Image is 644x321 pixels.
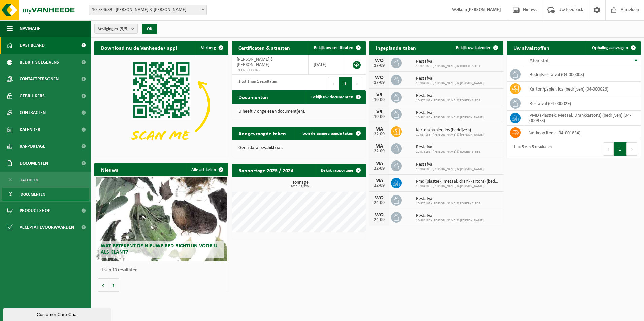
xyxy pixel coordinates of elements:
span: Acceptatievoorwaarden [20,219,74,236]
h2: Certificaten & attesten [232,41,297,54]
div: MA [373,127,386,132]
div: 1 tot 5 van 5 resultaten [510,142,552,156]
div: MA [373,144,386,149]
button: Next [627,142,637,156]
a: Ophaling aanvragen [587,41,640,55]
div: 17-09 [373,80,386,85]
span: Karton/papier, los (bedrijven) [416,128,484,133]
h2: Documenten [232,90,275,103]
h2: Download nu de Vanheede+ app! [94,41,184,54]
span: Restafval [416,162,484,167]
a: Wat betekent de nieuwe RED-richtlijn voor u als klant? [96,177,227,261]
td: [DATE] [309,55,344,75]
h2: Rapportage 2025 / 2024 [232,164,300,177]
a: Bekijk uw documenten [306,90,365,104]
a: Bekijk uw kalender [451,41,503,55]
span: 10-734689 - ROGER & ROGER - MOUSCRON [89,5,207,15]
span: Restafval [416,76,484,81]
div: 17-09 [373,63,386,68]
h3: Tonnage [235,180,366,188]
div: 22-09 [373,183,386,188]
button: 1 [339,77,352,91]
img: Download de VHEPlus App [94,55,228,155]
span: Restafval [416,213,484,219]
button: Previous [603,142,614,156]
span: Restafval [416,196,480,202]
button: Volgende [108,278,119,292]
button: Vorige [98,278,108,292]
span: Pmd (plastiek, metaal, drankkartons) (bedrijven) [416,179,500,184]
div: 19-09 [373,115,386,119]
h2: Ingeplande taken [369,41,423,54]
span: 10-984186 - [PERSON_NAME] & [PERSON_NAME] [416,116,484,120]
span: 10-984186 - [PERSON_NAME] & [PERSON_NAME] [416,184,500,188]
h2: Nieuws [94,163,125,176]
div: MA [373,161,386,166]
span: Bekijk uw kalender [456,46,491,50]
a: Bekijk rapportage [316,164,365,177]
count: (5/5) [120,27,129,31]
h2: Aangevraagde taken [232,127,293,140]
span: Restafval [416,110,484,116]
td: restafval (04-000029) [524,96,641,111]
button: Verberg [196,41,228,55]
span: Gebruikers [20,87,45,104]
span: 10-984186 - [PERSON_NAME] & [PERSON_NAME] [416,133,484,137]
div: MA [373,178,386,183]
a: Bekijk uw certificaten [309,41,365,55]
span: [PERSON_NAME] & [PERSON_NAME] [237,57,274,67]
span: Restafval [416,59,480,64]
span: Rapportage [20,138,45,155]
span: 2025: 12,320 t [235,185,366,188]
span: 10-975168 - [PERSON_NAME] & ROGER - SITE 1 [416,150,480,154]
button: Previous [328,77,339,91]
span: RED25008045 [237,68,303,73]
a: Toon de aangevraagde taken [296,127,365,140]
span: 10-984186 - [PERSON_NAME] & [PERSON_NAME] [416,81,484,85]
button: 1 [614,142,627,156]
span: Dashboard [20,37,45,54]
button: Next [352,77,362,91]
span: Documenten [21,188,45,201]
div: WO [373,75,386,80]
div: 22-09 [373,166,386,171]
span: Bekijk uw certificaten [314,46,353,50]
div: WO [373,195,386,201]
a: Alle artikelen [186,163,228,176]
span: 10-975168 - [PERSON_NAME] & ROGER - SITE 1 [416,64,480,68]
div: VR [373,92,386,98]
div: WO [373,58,386,63]
td: verkoop items (04-001834) [524,126,641,140]
span: Afvalstof [529,58,549,64]
span: 10-975168 - [PERSON_NAME] & ROGER - SITE 1 [416,202,480,206]
a: Documenten [2,188,89,201]
span: Restafval [416,93,480,99]
td: PMD (Plastiek, Metaal, Drankkartons) (bedrijven) (04-000978) [524,111,641,126]
span: Kalender [20,121,40,138]
span: Bedrijfsgegevens [20,54,59,71]
h2: Uw afvalstoffen [507,41,556,54]
td: karton/papier, los (bedrijven) (04-000026) [524,82,641,96]
span: Navigatie [20,20,40,37]
span: Ophaling aanvragen [592,46,628,50]
div: 1 tot 1 van 1 resultaten [235,76,277,91]
button: OK [142,24,157,34]
span: 10-984186 - [PERSON_NAME] & [PERSON_NAME] [416,167,484,171]
span: Restafval [416,145,480,150]
span: Vestigingen [98,24,129,34]
div: VR [373,109,386,115]
div: 22-09 [373,149,386,154]
p: U heeft 7 ongelezen document(en). [238,109,359,114]
a: Facturen [2,173,89,186]
div: 19-09 [373,98,386,102]
div: 24-09 [373,218,386,222]
p: Geen data beschikbaar. [238,146,359,150]
span: Contactpersonen [20,71,59,87]
strong: [PERSON_NAME] [467,7,501,12]
span: 10-734689 - ROGER & ROGER - MOUSCRON [89,5,206,15]
span: Product Shop [20,202,50,219]
td: bedrijfsrestafval (04-000008) [524,67,641,82]
span: Toon de aangevraagde taken [301,131,353,136]
span: Contracten [20,104,46,121]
